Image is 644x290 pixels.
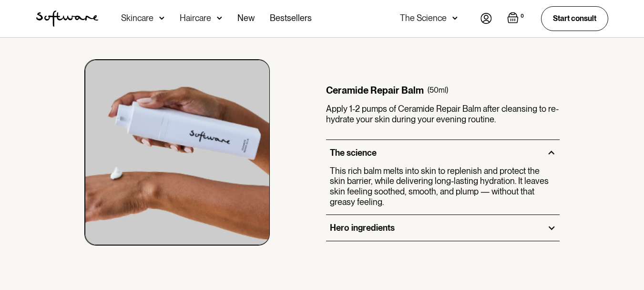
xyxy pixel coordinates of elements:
div: 0 [519,12,526,21]
p: Apply 1-2 pumps of Ceramide Repair Balm after cleansing to re-hydrate your skin during your eveni... [326,104,560,124]
a: Start consult [541,6,608,31]
img: arrow down [217,13,222,23]
a: home [36,11,98,27]
div: The Science [400,13,447,23]
div: Hero ingredients [330,223,395,233]
p: This rich balm melts into skin to replenish and protect the skin barrier, while delivering long-l... [330,166,556,207]
div: (50ml) [428,86,448,95]
img: arrow down [452,13,458,23]
div: Ceramide Repair Balm [326,85,424,96]
img: arrow down [159,13,164,23]
div: Haircare [180,13,211,23]
a: Open empty cart [507,12,526,25]
div: The science [330,148,377,158]
div: Skincare [121,13,153,23]
img: Software Logo [36,11,98,27]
